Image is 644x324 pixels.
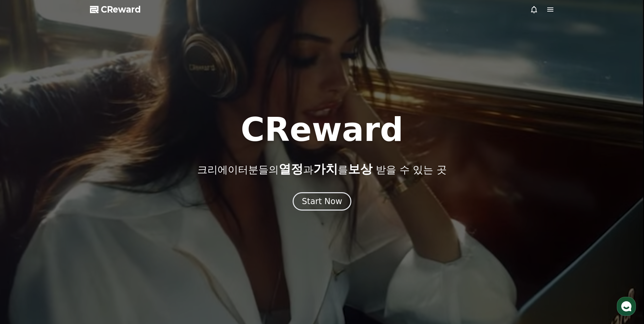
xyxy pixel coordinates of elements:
[241,113,403,146] h1: CReward
[62,226,70,231] span: 대화
[348,162,372,176] span: 보상
[21,226,25,231] span: 홈
[90,4,141,15] a: CReward
[279,162,303,176] span: 열정
[105,226,113,231] span: 설정
[313,162,338,176] span: 가치
[88,215,130,232] a: 설정
[2,215,45,232] a: 홈
[293,199,351,205] a: Start Now
[101,4,141,15] span: CReward
[45,215,88,232] a: 대화
[302,196,342,207] div: Start Now
[293,192,351,211] button: Start Now
[197,162,446,176] p: 크리에이터분들의 과 를 받을 수 있는 곳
